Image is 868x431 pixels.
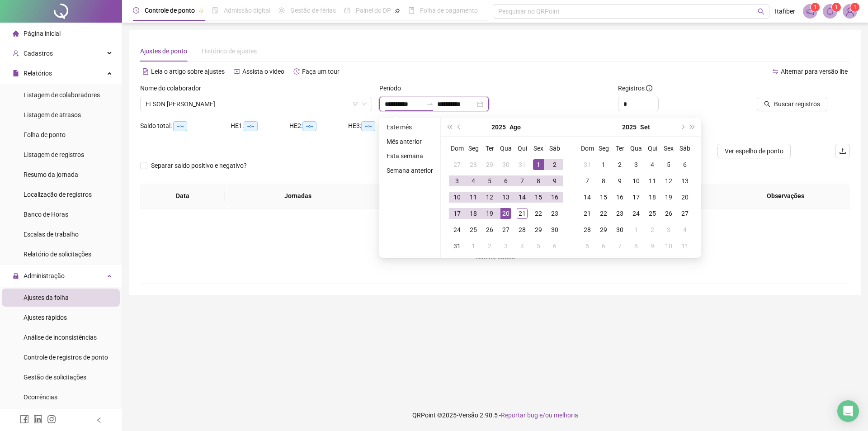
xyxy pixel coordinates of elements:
[498,156,514,173] td: 2025-07-30
[468,175,479,186] div: 4
[517,175,528,186] div: 7
[660,205,677,222] td: 2025-09-26
[598,208,609,219] div: 22
[514,238,530,254] td: 2025-09-04
[517,192,528,203] div: 14
[598,241,609,251] div: 6
[484,208,495,219] div: 19
[595,189,612,205] td: 2025-09-15
[612,140,628,156] th: Ter
[449,173,465,189] td: 2025-08-03
[24,70,52,77] span: Relatórios
[614,159,625,170] div: 2
[500,208,511,219] div: 20
[371,184,462,208] th: Entrada 1
[631,175,642,186] div: 10
[547,173,563,189] td: 2025-08-09
[677,140,693,156] th: Sáb
[814,4,817,10] span: 1
[549,208,560,219] div: 23
[533,159,544,170] div: 1
[500,192,511,203] div: 13
[579,189,595,205] td: 2025-09-14
[660,222,677,238] td: 2025-10-03
[202,47,257,55] span: Histórico de ajustes
[242,68,284,75] span: Assista o vídeo
[781,68,848,75] span: Alternar para versão lite
[481,205,498,222] td: 2025-08-19
[379,83,407,93] label: Período
[498,189,514,205] td: 2025-08-13
[481,140,498,156] th: Ter
[224,7,270,14] span: Admissão digital
[582,208,593,219] div: 21
[302,121,316,131] span: --:--
[660,173,677,189] td: 2025-09-12
[140,121,231,131] div: Saldo total:
[647,208,658,219] div: 25
[452,241,462,251] div: 31
[173,121,187,131] span: --:--
[454,118,464,136] button: prev-year
[212,7,218,14] span: file-done
[579,222,595,238] td: 2025-09-28
[449,205,465,222] td: 2025-08-17
[612,238,628,254] td: 2025-10-07
[547,189,563,205] td: 2025-08-16
[549,224,560,235] div: 30
[24,111,81,118] span: Listagem de atrasos
[468,224,479,235] div: 25
[647,241,658,251] div: 9
[735,191,836,201] span: Observações
[24,131,66,138] span: Folha de ponto
[640,118,650,136] button: month panel
[549,241,560,251] div: 6
[547,156,563,173] td: 2025-08-02
[850,3,859,12] sup: Atualize o seu contato no menu Meus Dados
[547,222,563,238] td: 2025-08-30
[24,91,100,99] span: Listagem de colaboradores
[679,192,690,203] div: 20
[579,173,595,189] td: 2025-09-07
[290,7,336,14] span: Gestão de férias
[498,222,514,238] td: 2025-08-27
[484,192,495,203] div: 12
[122,399,868,431] footer: QRPoint © 2025 - 2.90.5 -
[598,224,609,235] div: 29
[498,238,514,254] td: 2025-09-03
[33,415,42,424] span: linkedin
[234,68,240,75] span: youtube
[481,222,498,238] td: 2025-08-26
[514,173,530,189] td: 2025-08-07
[362,101,367,107] span: down
[644,140,660,156] th: Qui
[660,238,677,254] td: 2025-10-10
[595,173,612,189] td: 2025-09-08
[24,294,69,301] span: Ajustes da folha
[826,7,834,15] span: bell
[549,159,560,170] div: 2
[663,175,674,186] div: 12
[481,189,498,205] td: 2025-08-12
[133,7,139,14] span: clock-circle
[383,136,437,147] li: Mês anterior
[628,189,644,205] td: 2025-09-17
[832,3,841,12] sup: 1
[465,156,481,173] td: 2025-07-28
[491,118,506,136] button: year panel
[530,173,547,189] td: 2025-08-08
[140,83,207,93] label: Nome do colaborador
[465,173,481,189] td: 2025-08-04
[717,144,791,158] button: Ver espelho de ponto
[468,208,479,219] div: 18
[24,231,79,238] span: Escalas de trabalho
[612,156,628,173] td: 2025-09-02
[383,165,437,176] li: Semana anterior
[628,156,644,173] td: 2025-09-03
[452,175,462,186] div: 3
[426,100,434,108] span: swap-right
[498,173,514,189] td: 2025-08-06
[13,50,19,57] span: user-add
[244,121,258,131] span: --:--
[458,412,478,419] span: Versão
